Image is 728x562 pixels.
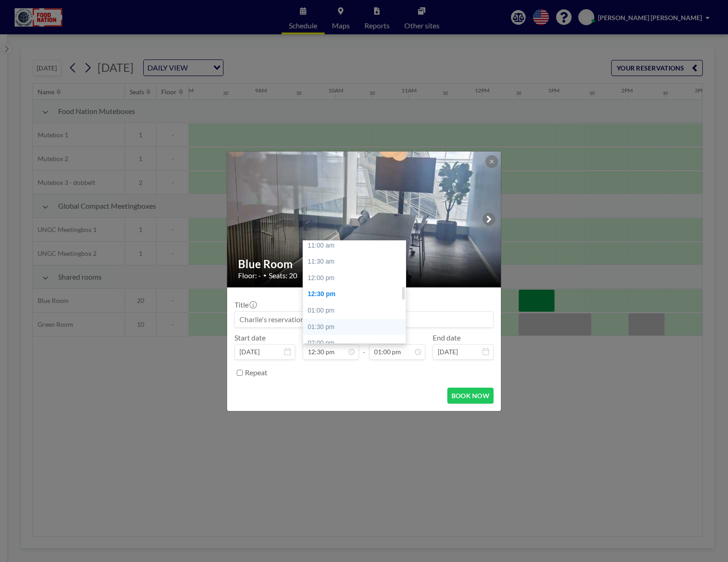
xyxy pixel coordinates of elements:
[303,270,410,286] div: 12:00 pm
[235,312,493,327] input: Charlie's reservation
[245,368,267,377] label: Repeat
[447,388,494,404] button: BOOK NOW
[303,335,410,351] div: 02:00 pm
[238,257,491,271] h2: Blue Room
[269,271,297,280] span: Seats: 20
[234,300,256,309] label: Title
[303,286,410,303] div: 12:30 pm
[303,254,410,270] div: 11:30 am
[227,36,502,402] img: 537.jpeg
[238,271,261,280] span: Floor: -
[433,333,461,342] label: End date
[303,238,410,254] div: 11:00 am
[263,272,266,279] span: •
[303,303,410,319] div: 01:00 pm
[303,319,410,335] div: 01:30 pm
[363,336,365,357] span: -
[234,333,266,342] label: Start date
